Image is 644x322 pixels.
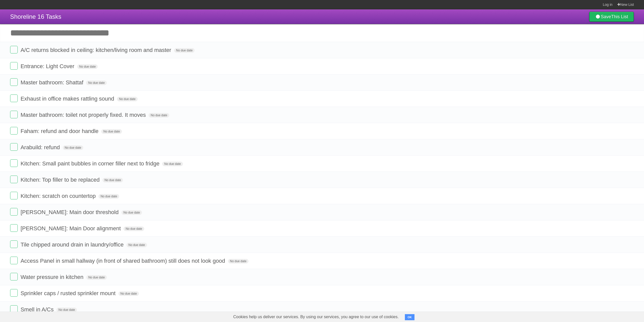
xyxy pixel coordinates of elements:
span: Sprinkler caps / rusted sprinkler mount [20,290,117,296]
span: Entrance: Light Cover [20,63,76,69]
label: Done [10,240,18,248]
span: Smell in A/Cs [20,306,55,313]
label: Done [10,127,18,135]
label: Done [10,192,18,199]
span: No due date [98,194,119,199]
label: Done [10,257,18,264]
span: No due date [118,291,139,296]
span: Master bathroom: toilet not properly fixed. It moves [20,112,147,118]
label: Done [10,111,18,118]
span: Faham: refund and door handle [20,128,100,134]
label: Done [10,305,18,313]
label: Done [10,143,18,151]
span: No due date [117,97,137,101]
span: No due date [228,259,248,263]
span: Shoreline 16 Tasks [10,13,61,20]
label: Done [10,289,18,297]
span: No due date [102,178,123,182]
span: Exhaust in office makes rattling sound [20,96,115,102]
span: [PERSON_NAME]: Main door threshold [20,209,120,215]
button: OK [405,314,415,320]
label: Done [10,159,18,167]
span: No due date [56,308,77,312]
span: No due date [162,162,183,166]
span: A/C returns blocked in ceiling: kitchen/living room and master [20,47,173,53]
span: Cookies help us deliver our services. By using our services, you agree to our use of cookies. [228,312,404,322]
span: No due date [127,243,147,247]
span: No due date [86,275,107,280]
span: No due date [174,48,195,53]
label: Done [10,208,18,216]
label: Done [10,62,18,70]
span: No due date [121,210,142,215]
span: Kitchen: Small paint bubbles in corner filler next to fridge [20,160,161,167]
span: Water pressure in kitchen [20,274,85,280]
span: Kitchen: Top filler to be replaced [20,177,101,183]
label: Done [10,273,18,280]
b: This List [611,14,628,19]
span: No due date [149,113,169,118]
label: Done [10,78,18,86]
a: SaveThis List [589,12,634,22]
span: No due date [77,64,98,69]
span: Master bathroom: Shattaf [20,79,85,86]
label: Done [10,94,18,102]
label: Done [10,224,18,232]
span: Access Panel in small hallway (in front of shared bathroom) still does not look good [20,258,226,264]
span: Tile chipped around drain in laundry/office [20,241,125,248]
label: Done [10,176,18,183]
label: Done [10,46,18,53]
span: No due date [63,145,83,150]
span: No due date [123,226,144,231]
span: No due date [86,81,107,85]
span: No due date [101,129,122,134]
span: [PERSON_NAME]: Main Door alignment [20,225,122,232]
span: Arabuild: refund [20,144,61,150]
span: Kitchen: scratch on countertop [20,193,97,199]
